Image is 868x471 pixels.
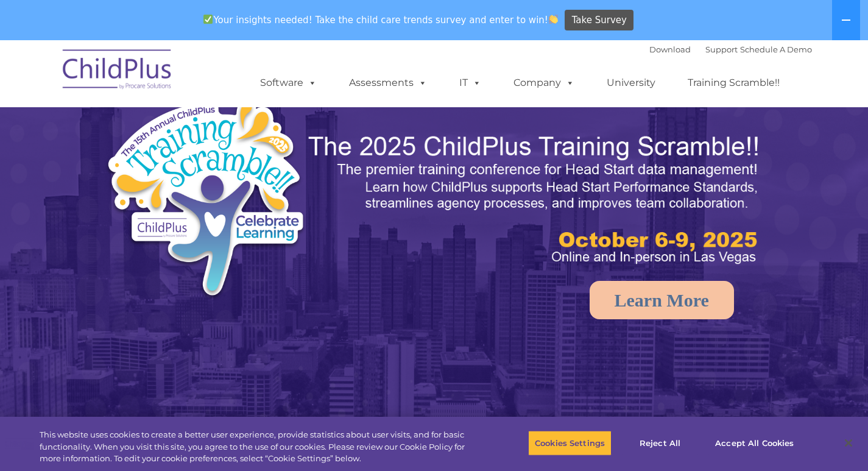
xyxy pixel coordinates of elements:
[248,71,329,95] a: Software
[40,429,478,465] div: This website uses cookies to create a better user experience, provide statistics about user visit...
[649,44,691,54] a: Download
[835,430,862,456] button: Close
[572,10,627,31] span: Take Survey
[649,44,812,54] font: |
[337,71,439,95] a: Assessments
[447,71,493,95] a: IT
[740,44,812,54] a: Schedule A Demo
[565,10,633,31] a: Take Survey
[501,71,587,95] a: Company
[595,71,668,95] a: University
[590,281,734,319] a: Learn More
[549,15,558,24] img: 👏
[705,44,738,54] a: Support
[203,15,213,24] img: ✅
[528,430,612,456] button: Cookies Settings
[676,71,792,95] a: Training Scramble!!
[622,430,698,456] button: Reject All
[57,41,178,102] img: ChildPlus by Procare Solutions
[199,8,563,32] span: Your insights needed! Take the child care trends survey and enter to win!
[708,430,800,456] button: Accept All Cookies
